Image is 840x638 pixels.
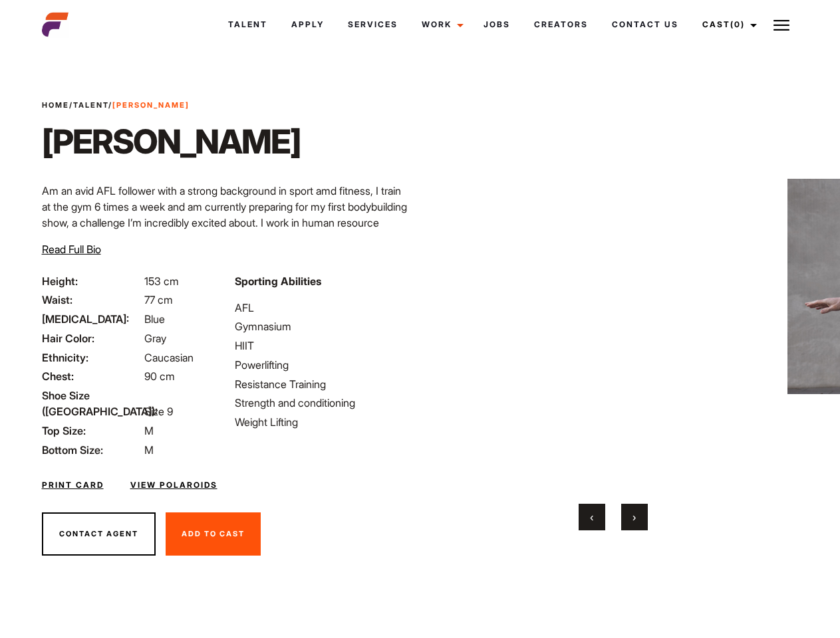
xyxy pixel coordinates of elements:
span: Hair Color: [42,330,142,346]
span: Height: [42,273,142,289]
li: AFL [235,300,412,316]
li: Resistance Training [235,376,412,392]
a: Print Card [42,479,104,491]
li: Strength and conditioning [235,395,412,411]
a: Creators [522,7,600,43]
li: Weight Lifting [235,414,412,430]
span: Chest: [42,368,142,384]
span: Read Full Bio [42,243,101,256]
span: 77 cm [144,293,173,306]
a: Cast(0) [690,7,765,43]
button: Add To Cast [166,512,261,556]
span: Top Size: [42,423,142,439]
span: 153 cm [144,274,179,288]
a: Work [410,7,472,43]
span: [MEDICAL_DATA]: [42,311,142,327]
a: Services [336,7,410,43]
span: / / [42,100,190,111]
a: Home [42,100,69,110]
p: Am an avid AFL follower with a strong background in sport amd fitness, I train at the gym 6 times... [42,183,412,310]
button: Read Full Bio [42,241,101,257]
a: View Polaroids [130,479,217,491]
button: Contact Agent [42,512,156,556]
a: Talent [73,100,108,110]
span: M [144,443,154,457]
span: Previous [590,510,593,524]
span: 90 cm [144,370,175,383]
span: Blue [144,312,165,326]
span: Next [632,510,636,524]
span: Waist: [42,292,142,308]
span: Size 9 [144,405,173,418]
strong: Sporting Abilities [235,274,321,288]
span: Gray [144,332,166,345]
img: cropped-aefm-brand-fav-22-square.png [42,11,69,38]
a: Jobs [472,7,522,43]
li: Gymnasium [235,318,412,334]
span: M [144,424,154,437]
span: Caucasian [144,351,194,364]
a: Contact Us [600,7,690,43]
a: Apply [279,7,336,43]
a: Talent [216,7,279,43]
span: Bottom Size: [42,442,142,458]
li: Powerlifting [235,357,412,373]
span: Shoe Size ([GEOGRAPHIC_DATA]): [42,387,142,419]
img: Burger icon [773,17,789,33]
span: Ethnicity: [42,350,142,366]
strong: [PERSON_NAME] [112,100,190,110]
h1: [PERSON_NAME] [42,122,301,161]
span: (0) [730,19,745,29]
span: Add To Cast [182,529,245,538]
li: HIIT [235,338,412,354]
